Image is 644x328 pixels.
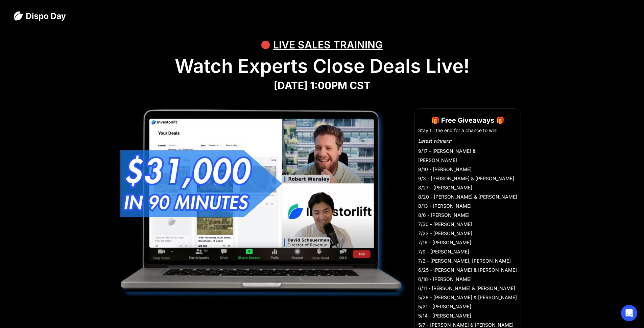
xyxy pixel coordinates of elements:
[274,79,371,91] strong: [DATE] 1:00PM CST
[273,35,383,55] div: LIVE SALES TRAINING
[14,55,630,78] h1: Watch Experts Close Deals Live!
[621,305,637,321] div: Open Intercom Messenger
[431,116,504,124] strong: 🎁 Free Giveaways 🎁
[418,127,517,134] li: Stay till the end for a chance to win!
[418,138,452,144] em: Latest winners:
